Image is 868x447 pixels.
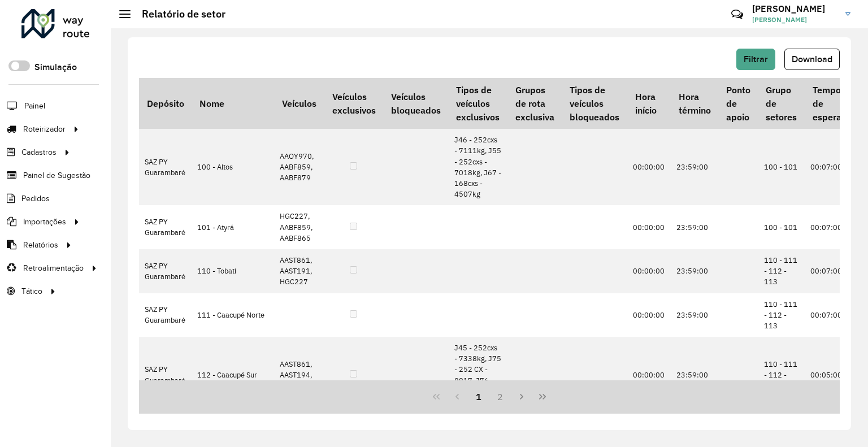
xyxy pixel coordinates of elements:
td: 00:00:00 [627,129,671,205]
td: J45 - 252cxs - 7338kg, J75 - 252 CX - 8817, J76 - 252 CX - 8751 [449,337,507,413]
td: SAZ PY Guarambaré [139,337,192,413]
button: 2 [489,386,511,407]
td: AAOY970, AABF859, AABF879 [274,129,324,205]
td: SAZ PY Guarambaré [139,249,192,293]
button: Filtrar [736,49,775,70]
th: Hora início [627,78,671,129]
td: 110 - 111 - 112 - 113 [758,249,805,293]
td: 23:59:00 [671,205,718,249]
td: AAST861, AAST191, HGC227 [274,249,324,293]
span: Pedidos [21,193,50,205]
td: AAST861, AAST194, AABF867 [274,337,324,413]
td: 23:59:00 [671,293,718,337]
th: Veículos [274,78,324,129]
th: Depósito [139,78,192,129]
th: Veículos bloqueados [383,78,448,129]
span: Download [792,54,832,64]
td: 110 - 111 - 112 - 113 [758,337,805,413]
th: Veículos exclusivos [324,78,383,129]
span: [PERSON_NAME] [752,15,837,25]
td: 00:07:00 [805,205,849,249]
td: 00:07:00 [805,293,849,337]
td: J46 - 252cxs - 7111kg, J55 - 252cxs - 7018kg, J67 - 168cxs - 4507kg [449,129,507,205]
td: 100 - Altos [192,129,274,205]
th: Tempo de espera [805,78,849,129]
th: Tipos de veículos bloqueados [562,78,627,129]
td: 101 - Atyrá [192,205,274,249]
span: Tático [21,285,42,297]
td: 00:07:00 [805,129,849,205]
button: Download [784,49,840,70]
td: 100 - 101 [758,129,805,205]
td: 110 - 111 - 112 - 113 [758,293,805,337]
td: 111 - Caacupé Norte [192,293,274,337]
td: 00:00:00 [627,249,671,293]
th: Grupo de setores [758,78,805,129]
label: Simulação [34,60,77,74]
h2: Relatório de setor [131,8,225,20]
td: 00:07:00 [805,249,849,293]
td: 100 - 101 [758,205,805,249]
td: 00:00:00 [627,205,671,249]
span: Painel [24,100,45,112]
button: 1 [468,386,489,407]
a: Contato Rápido [725,2,749,27]
span: Retroalimentação [23,262,84,274]
h3: [PERSON_NAME] [752,3,837,14]
th: Ponto de apoio [718,78,758,129]
td: 23:59:00 [671,337,718,413]
span: Roteirizador [23,123,66,135]
th: Tipos de veículos exclusivos [449,78,507,129]
td: SAZ PY Guarambaré [139,293,192,337]
td: 00:00:00 [627,337,671,413]
th: Nome [192,78,274,129]
span: Painel de Sugestão [23,170,90,181]
span: Filtrar [744,54,768,64]
td: 00:00:00 [627,293,671,337]
td: 00:05:00 [805,337,849,413]
button: Last Page [532,386,553,407]
td: SAZ PY Guarambaré [139,129,192,205]
td: 23:59:00 [671,249,718,293]
span: Cadastros [21,146,57,158]
span: Relatórios [23,239,58,251]
td: SAZ PY Guarambaré [139,205,192,249]
td: 23:59:00 [671,129,718,205]
button: Next Page [511,386,532,407]
td: 112 - Caacupé Sur [192,337,274,413]
td: HGC227, AABF859, AABF865 [274,205,324,249]
span: Importações [23,216,66,228]
th: Grupos de rota exclusiva [507,78,562,129]
td: 110 - Tobatí [192,249,274,293]
th: Hora término [671,78,718,129]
